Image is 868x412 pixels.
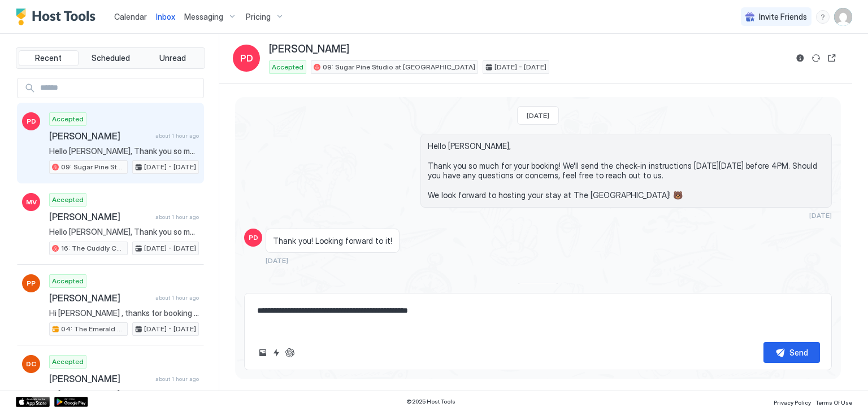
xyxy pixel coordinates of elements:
[16,397,50,407] a: App Store
[155,294,199,301] span: about 1 hour ago
[26,197,37,207] span: MV
[114,12,147,21] span: Calendar
[52,276,84,286] span: Accepted
[793,51,807,65] button: Reservation information
[155,375,199,383] span: about 1 hour ago
[155,132,199,139] span: about 1 hour ago
[323,62,475,72] span: 09: Sugar Pine Studio at [GEOGRAPHIC_DATA]
[54,397,88,407] a: Google Play Store
[816,10,830,24] div: menu
[494,62,546,72] span: [DATE] - [DATE]
[240,51,253,65] span: PD
[61,324,125,334] span: 04: The Emerald Bay Pet Friendly Studio
[156,11,175,23] a: Inbox
[36,78,203,98] input: Input Field
[809,211,832,220] span: [DATE]
[49,211,151,222] span: [PERSON_NAME]
[809,51,823,65] button: Sync reservation
[256,346,270,360] button: Upload image
[19,50,79,66] button: Recent
[49,308,199,318] span: Hi [PERSON_NAME] , thanks for booking your stay with us! Details of your Booking: 📍 [STREET_ADDRE...
[266,256,288,265] span: [DATE]
[52,357,84,367] span: Accepted
[269,43,349,56] span: [PERSON_NAME]
[144,243,196,253] span: [DATE] - [DATE]
[527,111,549,120] span: [DATE]
[428,141,824,200] span: Hello [PERSON_NAME], Thank you so much for your booking! We'll send the check-in instructions [DA...
[49,373,151,384] span: [PERSON_NAME]
[246,12,271,22] span: Pricing
[27,116,36,126] span: PD
[16,8,101,25] a: Host Tools Logo
[61,162,125,172] span: 09: Sugar Pine Studio at [GEOGRAPHIC_DATA]
[49,130,151,142] span: [PERSON_NAME]
[16,47,205,69] div: tab-group
[270,346,283,360] button: Quick reply
[774,396,811,407] a: Privacy Policy
[52,114,84,124] span: Accepted
[49,146,199,156] span: Hello [PERSON_NAME], Thank you so much for your booking! We'll send the check-in instructions [DA...
[159,53,186,63] span: Unread
[61,243,125,253] span: 16: The Cuddly Cub Studio
[815,396,852,407] a: Terms Of Use
[789,347,808,358] div: Send
[815,399,852,406] span: Terms Of Use
[142,50,202,66] button: Unread
[774,399,811,406] span: Privacy Policy
[406,398,455,405] span: © 2025 Host Tools
[283,346,297,360] button: ChatGPT Auto Reply
[144,162,196,172] span: [DATE] - [DATE]
[249,233,258,243] span: PD
[156,12,175,21] span: Inbox
[763,342,820,363] button: Send
[825,51,839,65] button: Open reservation
[184,12,223,22] span: Messaging
[92,53,130,63] span: Scheduled
[114,11,147,23] a: Calendar
[35,53,62,63] span: Recent
[27,278,36,288] span: PP
[144,324,196,334] span: [DATE] - [DATE]
[272,62,303,72] span: Accepted
[81,50,141,66] button: Scheduled
[49,227,199,237] span: Hello [PERSON_NAME], Thank you so much for your booking! We'll send the check-in instructions on ...
[49,292,151,304] span: [PERSON_NAME]
[834,8,852,26] div: User profile
[52,195,84,205] span: Accepted
[155,213,199,221] span: about 1 hour ago
[273,236,392,246] span: Thank you! Looking forward to it!
[759,12,807,22] span: Invite Friends
[49,389,199,399] span: Hi [PERSON_NAME], thanks for booking your stay with us! Details of your Booking: 📍 [STREET_ADDRES...
[26,359,36,369] span: DC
